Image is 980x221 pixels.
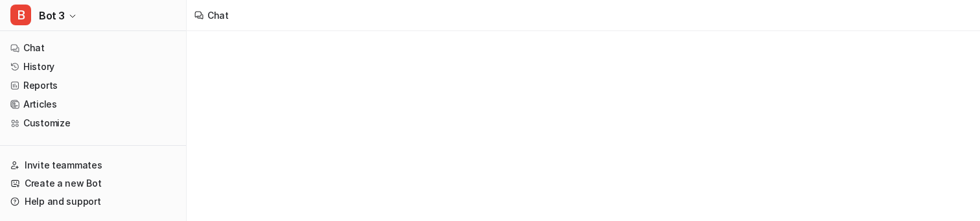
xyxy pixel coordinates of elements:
a: Invite teammates [5,156,181,174]
a: Create a new Bot [5,174,181,192]
a: Chat [5,39,181,57]
a: Articles [5,95,181,113]
a: Reports [5,76,181,95]
span: B [10,5,31,25]
a: Customize [5,114,181,132]
div: Chat [207,8,229,22]
a: History [5,58,181,76]
span: Bot 3 [39,6,65,25]
a: Help and support [5,192,181,211]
